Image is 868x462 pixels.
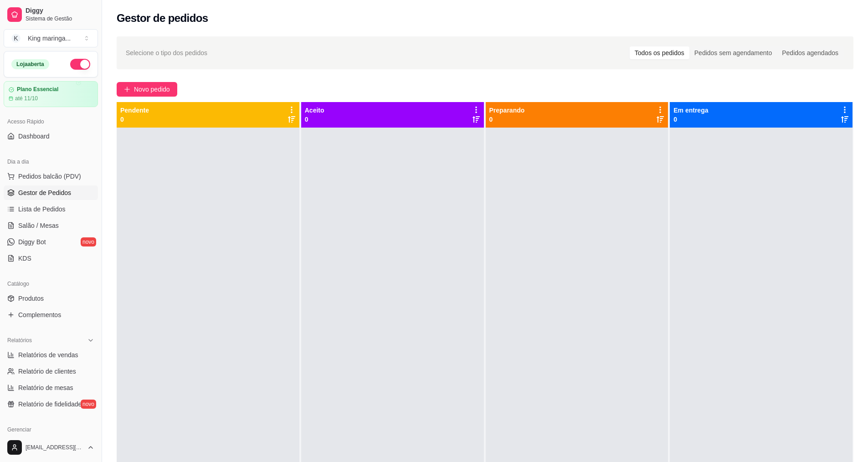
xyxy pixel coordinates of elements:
button: [EMAIL_ADDRESS][DOMAIN_NAME] [4,436,98,458]
span: Diggy Bot [18,237,46,246]
p: Em entrega [673,106,708,115]
a: Relatórios de vendas [4,348,98,362]
span: Relatórios de vendas [18,350,78,359]
a: Dashboard [4,129,98,144]
a: Relatório de mesas [4,380,98,395]
div: Catálogo [4,277,98,291]
span: Relatório de fidelidade [18,400,82,409]
div: Acesso Rápido [4,114,98,129]
span: [EMAIL_ADDRESS][DOMAIN_NAME] [26,444,83,451]
span: Selecione o tipo dos pedidos [126,48,207,58]
div: Dia a dia [4,154,98,169]
a: Complementos [4,308,98,322]
span: Produtos [18,294,44,303]
p: 0 [305,115,324,124]
span: Relatórios [7,337,32,344]
span: K [11,34,21,43]
p: Aceito [305,106,324,115]
button: Novo pedido [117,82,177,97]
p: 0 [673,115,708,124]
span: Relatório de clientes [18,367,76,376]
button: Pedidos balcão (PDV) [4,169,98,184]
span: Complementos [18,310,61,319]
span: KDS [18,254,31,263]
div: Pedidos agendados [777,46,843,59]
span: Novo pedido [134,84,170,94]
a: Lista de Pedidos [4,202,98,216]
a: Gestor de Pedidos [4,185,98,200]
div: King maringa ... [28,34,71,43]
span: Dashboard [18,132,50,141]
div: Gerenciar [4,422,98,437]
div: Todos os pedidos [630,46,689,59]
a: Diggy Botnovo [4,235,98,249]
button: Select a team [4,29,98,47]
a: Produtos [4,291,98,306]
article: até 11/10 [15,95,38,102]
div: Loja aberta [11,59,49,69]
span: plus [124,86,130,92]
p: Pendente [120,106,149,115]
a: KDS [4,251,98,266]
div: Pedidos sem agendamento [689,46,777,59]
a: Relatório de clientes [4,364,98,379]
h2: Gestor de pedidos [117,11,208,26]
a: DiggySistema de Gestão [4,4,98,26]
p: Preparando [489,106,525,115]
p: 0 [120,115,149,124]
span: Lista de Pedidos [18,205,66,214]
a: Salão / Mesas [4,218,98,233]
span: Relatório de mesas [18,383,73,392]
article: Plano Essencial [17,86,58,93]
span: Diggy [26,7,94,15]
span: Pedidos balcão (PDV) [18,172,81,181]
span: Gestor de Pedidos [18,188,71,197]
p: 0 [489,115,525,124]
a: Plano Essencialaté 11/10 [4,81,98,107]
span: Sistema de Gestão [26,15,94,22]
span: Salão / Mesas [18,221,59,230]
button: Alterar Status [70,59,90,70]
a: Relatório de fidelidadenovo [4,397,98,411]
